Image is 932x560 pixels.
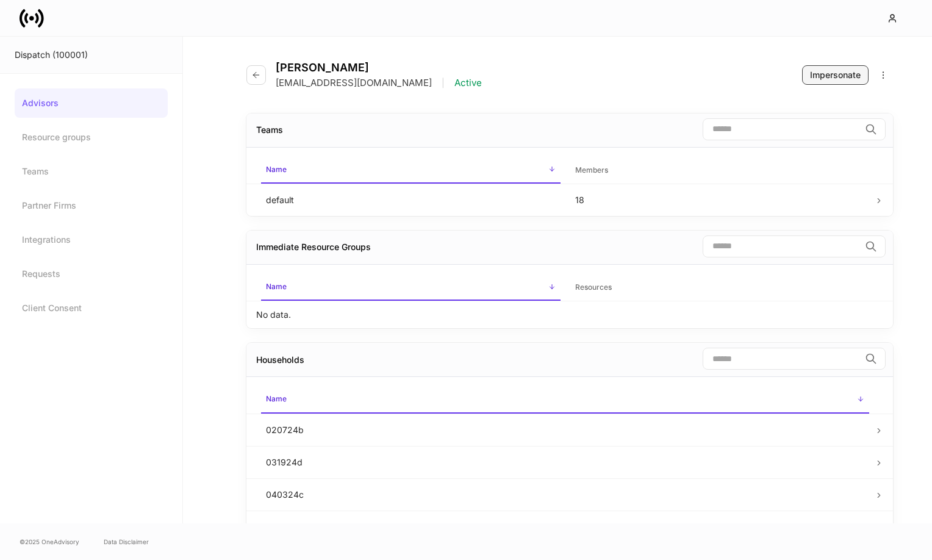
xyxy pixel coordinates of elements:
[454,77,482,89] p: Active
[15,157,168,186] a: Teams
[575,281,612,293] h6: Resources
[104,537,149,547] a: Data Disclaimer
[575,164,608,176] h6: Members
[570,158,870,183] span: Members
[256,124,283,136] div: Teams
[15,225,168,254] a: Integrations
[266,393,287,404] h6: Name
[256,414,874,446] td: 020724b
[261,275,561,301] span: Name
[256,478,874,511] td: 040324c
[810,69,861,81] div: Impersonate
[570,275,870,300] span: Resources
[256,241,371,253] div: Immediate Resource Groups
[256,511,874,543] td: 040324d
[15,49,168,61] div: Dispatch (100001)
[15,123,168,152] a: Resource groups
[565,184,875,216] td: 18
[261,387,869,413] span: Name
[15,259,168,289] a: Requests
[256,309,291,321] p: No data.
[276,77,432,89] p: [EMAIL_ADDRESS][DOMAIN_NAME]
[261,157,561,184] span: Name
[276,61,482,74] h4: [PERSON_NAME]
[256,446,874,478] td: 031924d
[442,77,445,89] p: |
[802,65,869,85] button: Impersonate
[256,354,304,366] div: Households
[20,537,79,547] span: © 2025 OneAdvisory
[266,163,287,175] h6: Name
[15,293,168,323] a: Client Consent
[15,191,168,220] a: Partner Firms
[256,184,565,216] td: default
[15,88,168,118] a: Advisors
[266,281,287,292] h6: Name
